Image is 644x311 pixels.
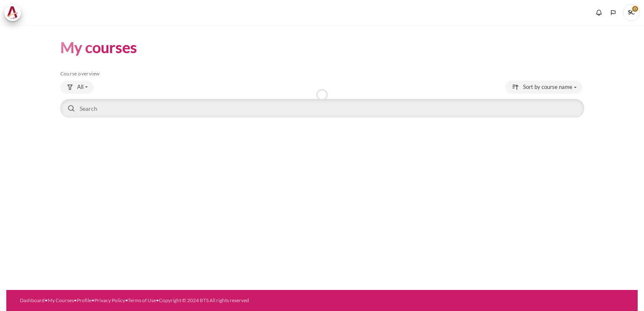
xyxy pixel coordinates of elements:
[593,6,605,19] div: Show notification window with no new notifications
[77,297,91,303] a: Profile
[20,297,356,304] div: • • • • •
[94,297,125,303] a: Privacy Policy
[60,70,584,77] h5: Course overview
[159,297,249,303] a: Copyright © 2024 BTS All rights reserved
[77,83,83,91] span: All
[623,4,640,21] a: User menu
[4,4,25,21] a: Architeck Architeck
[60,80,584,119] div: Course overview controls
[505,80,582,94] button: Sorting drop-down menu
[60,38,137,57] h1: My courses
[7,6,19,19] img: Architeck
[523,83,572,91] span: Sort by course name
[6,25,638,132] section: Content
[128,297,156,303] a: Terms of Use
[607,6,620,19] button: Languages
[48,297,74,303] a: My Courses
[623,4,640,21] span: SC
[60,80,94,94] button: Grouping drop-down menu
[60,99,584,118] input: Search
[20,297,45,303] a: Dashboard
